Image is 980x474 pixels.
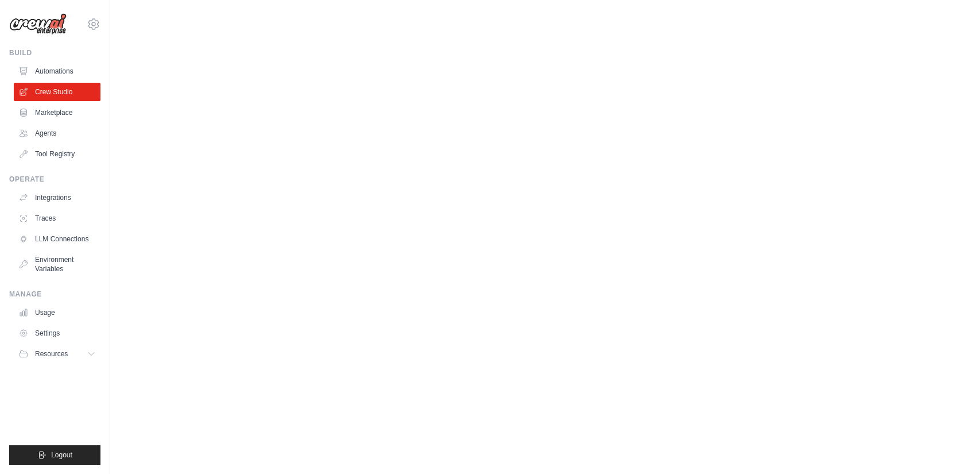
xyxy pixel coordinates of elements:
a: Usage [14,303,100,322]
a: LLM Connections [14,230,100,248]
a: Marketplace [14,103,100,122]
span: Resources [35,349,68,359]
a: Environment Variables [14,251,100,278]
img: Logo [9,13,67,35]
a: Automations [14,62,100,80]
div: Manage [9,290,100,299]
span: Logout [51,450,72,460]
button: Resources [14,345,100,363]
a: Traces [14,209,100,228]
a: Integrations [14,188,100,207]
div: Build [9,48,100,57]
div: Operate [9,175,100,184]
a: Crew Studio [14,83,100,101]
a: Agents [14,124,100,142]
a: Tool Registry [14,145,100,163]
a: Settings [14,324,100,342]
button: Logout [9,445,100,465]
